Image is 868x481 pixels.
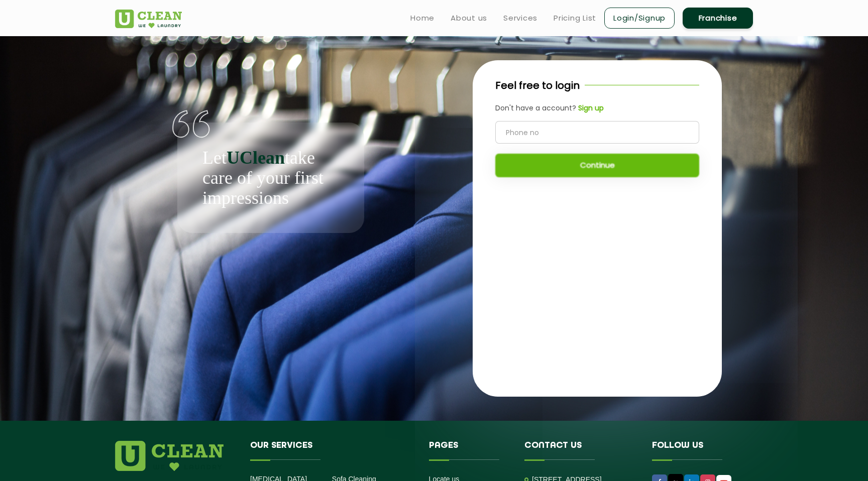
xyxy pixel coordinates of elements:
[115,441,224,471] img: logo.png
[503,12,537,24] a: Services
[172,110,210,138] img: quote-img
[202,148,339,208] p: Let take care of your first impressions
[652,441,740,460] h4: Follow us
[250,441,414,460] h4: Our Services
[429,441,510,460] h4: Pages
[495,121,699,144] input: Phone no
[554,12,596,24] a: Pricing List
[495,103,576,113] span: Don't have a account?
[524,441,637,460] h4: Contact us
[451,12,487,24] a: About us
[495,78,580,93] p: Feel free to login
[683,8,753,29] a: Franchise
[410,12,435,24] a: Home
[604,8,675,29] a: Login/Signup
[578,103,604,113] b: Sign up
[576,103,604,113] a: Sign up
[227,148,285,168] b: UClean
[115,10,182,28] img: UClean Laundry and Dry Cleaning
